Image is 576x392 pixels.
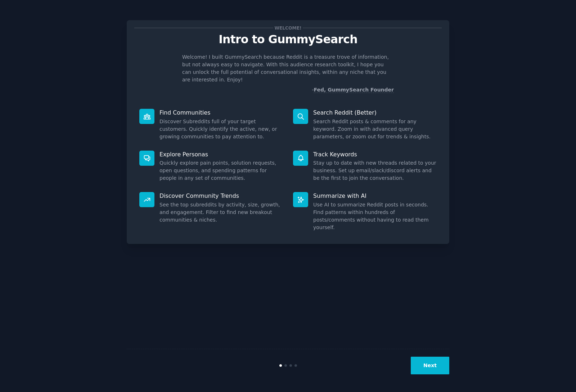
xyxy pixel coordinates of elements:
[159,118,283,141] dd: Discover Subreddits full of your target customers. Quickly identify the active, new, or growing c...
[313,201,437,231] dd: Use AI to summarize Reddit posts in seconds. Find patterns within hundreds of posts/comments with...
[273,24,303,32] span: Welcome!
[313,192,437,200] p: Summarize with AI
[313,159,437,182] dd: Stay up to date with new threads related to your business. Set up email/slack/discord alerts and ...
[159,201,283,224] dd: See the top subreddits by activity, size, growth, and engagement. Filter to find new breakout com...
[159,159,283,182] dd: Quickly explore pain points, solution requests, open questions, and spending patterns for people ...
[313,151,437,158] p: Track Keywords
[182,53,394,84] p: Welcome! I built GummySearch because Reddit is a treasure trove of information, but not always ea...
[313,109,437,116] p: Search Reddit (Better)
[313,118,437,141] dd: Search Reddit posts & comments for any keyword. Zoom in with advanced query parameters, or zoom o...
[134,33,442,46] p: Intro to GummySearch
[411,357,449,374] button: Next
[159,192,283,200] p: Discover Community Trends
[314,87,394,93] a: Fed, GummySearch Founder
[312,86,394,94] div: -
[159,109,283,116] p: Find Communities
[159,151,283,158] p: Explore Personas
